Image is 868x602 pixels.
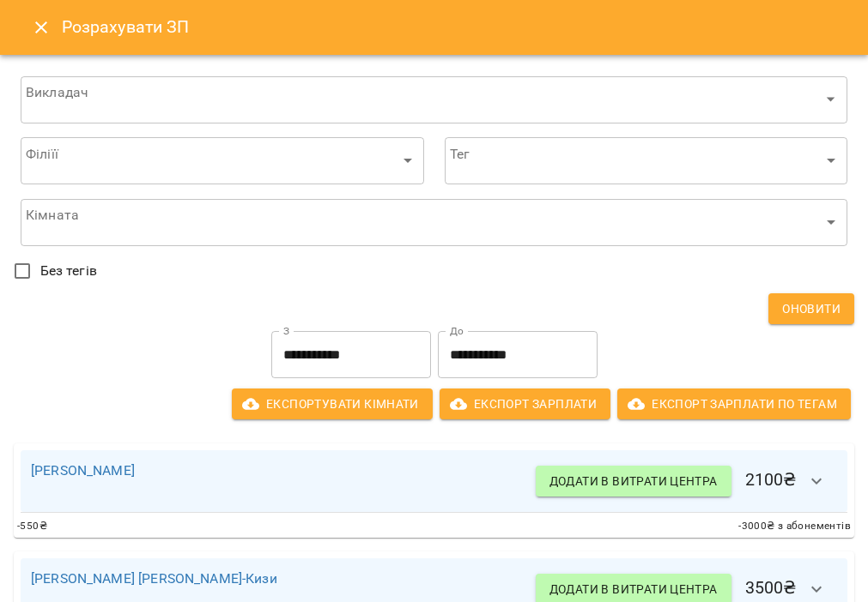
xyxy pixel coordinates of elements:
span: Експорт Зарплати [453,394,597,414]
h6: 2100 ₴ [536,461,837,502]
span: Оновити [782,298,841,319]
div: ​ [445,137,848,185]
a: [PERSON_NAME] [31,462,135,479]
a: [PERSON_NAME] [PERSON_NAME]-Кизи [31,570,277,587]
span: Додати в витрати центра [549,471,718,491]
button: Додати в витрати центра [536,466,731,497]
button: Close [21,7,62,48]
div: ​ [21,75,847,123]
span: Додати в витрати центра [549,579,718,599]
button: Експорт Зарплати [440,388,610,419]
span: Без тегів [40,261,97,281]
h6: Розрахувати ЗП [62,14,847,40]
button: Оновити [768,293,854,324]
div: ​ [21,198,847,246]
span: -3000 ₴ з абонементів [738,518,851,535]
span: Експорт Зарплати по тегам [631,394,837,414]
span: -550 ₴ [17,518,47,535]
button: Експортувати кімнати [232,388,433,419]
div: ​ [21,137,424,185]
span: Експортувати кімнати [246,394,419,414]
button: Експорт Зарплати по тегам [617,388,851,419]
